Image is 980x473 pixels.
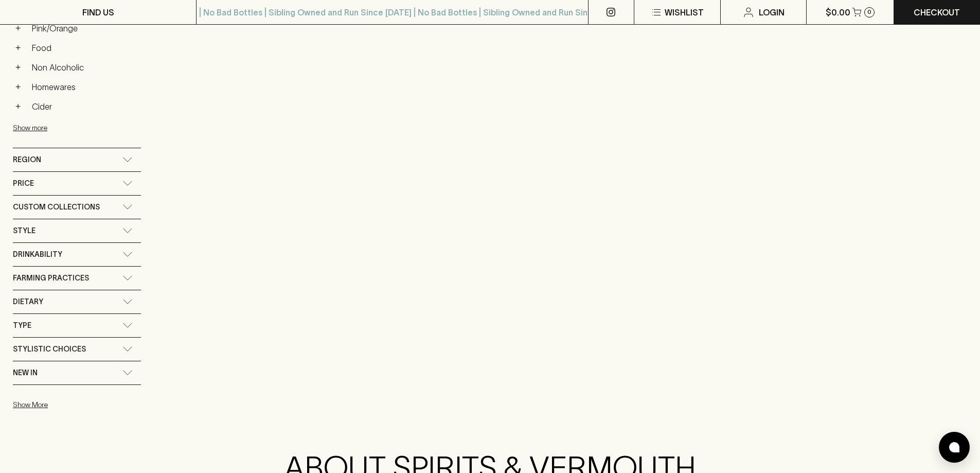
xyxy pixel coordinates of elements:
p: $0.00 [826,6,850,19]
a: Cider [27,98,141,115]
p: Checkout [914,6,960,19]
img: bubble-icon [949,442,959,452]
div: New In [13,361,141,384]
a: Homewares [27,78,141,96]
div: Dietary [13,290,141,313]
div: Price [13,172,141,195]
span: Price [13,177,34,190]
span: New In [13,366,38,379]
button: Show More [13,394,148,415]
a: Food [27,39,141,57]
p: Login [759,6,785,19]
p: Wishlist [665,6,704,19]
span: Custom Collections [13,201,100,214]
span: Stylistic Choices [13,343,86,356]
span: Farming Practices [13,272,89,285]
button: + [13,101,23,112]
button: + [13,82,23,92]
div: Region [13,148,141,171]
button: Show more [13,117,148,138]
button: + [13,43,23,53]
p: FIND US [82,6,114,19]
button: + [13,23,23,33]
div: Style [13,219,141,242]
span: Style [13,224,35,237]
span: Dietary [13,295,43,308]
span: Drinkability [13,248,62,261]
p: 0 [867,9,871,15]
span: Type [13,319,31,332]
div: Custom Collections [13,196,141,219]
span: Region [13,153,41,166]
button: + [13,62,23,73]
div: Farming Practices [13,267,141,290]
div: Type [13,314,141,337]
a: Pink/Orange [27,20,141,37]
a: Non Alcoholic [27,59,141,76]
div: Drinkability [13,243,141,266]
div: Stylistic Choices [13,338,141,361]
